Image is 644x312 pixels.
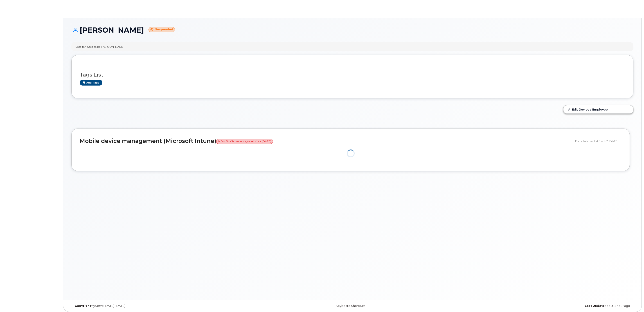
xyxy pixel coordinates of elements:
span: MDM Profile has not synced since [DATE] [216,139,273,144]
div: Data fetched at 14:47 [DATE] [575,137,621,145]
a: Keyboard Shortcuts [336,304,365,307]
div: about 1 hour ago [446,304,633,308]
a: Add tags [80,80,102,85]
div: Used for: Used to be [PERSON_NAME] [75,45,124,49]
div: MyServe [DATE]–[DATE] [71,304,259,308]
strong: Last Update [585,304,605,307]
strong: Copyright [75,304,91,307]
small: Suspended [149,27,175,32]
h3: Tags List [80,72,625,78]
h1: [PERSON_NAME] [71,26,633,34]
a: Edit Device / Employee [563,105,633,113]
h2: Mobile device management (Microsoft Intune) [80,138,572,144]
